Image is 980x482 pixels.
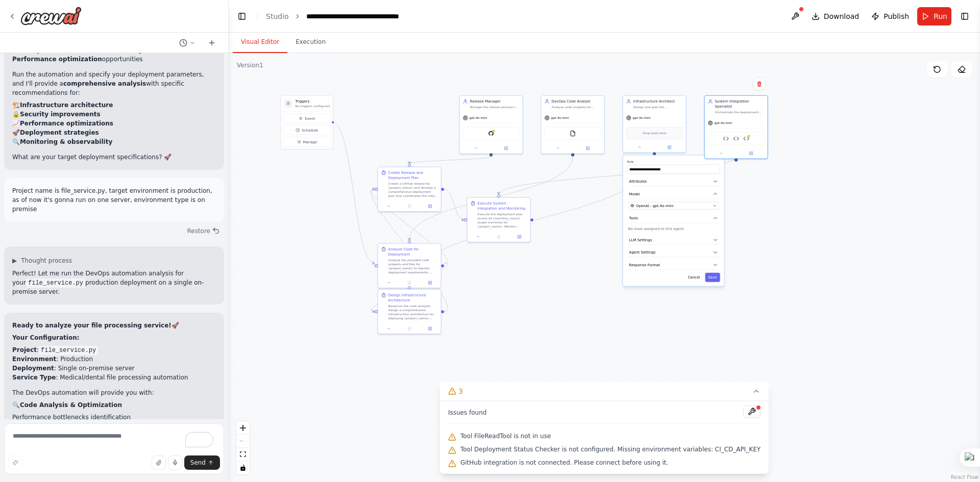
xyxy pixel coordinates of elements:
[63,80,146,87] strong: comprehensive analysis
[934,11,947,21] span: Run
[12,257,72,265] button: ▶Thought process
[407,157,575,241] g: Edge from 39a751a4-1799-4eb5-8492-46352a3b7e11 to 3cc4b978-f01f-421e-8ec6-fd21241d5fb9
[733,136,739,142] img: Docker Registry Manager
[867,7,913,26] button: Publish
[20,401,122,409] strong: Code Analysis & Optimization
[175,37,200,49] button: Switch to previous chat
[12,365,54,372] strong: Deployment
[296,104,330,108] p: No triggers configured
[715,121,732,125] span: gpt-4o-mini
[633,116,651,120] span: gpt-4o-mini
[629,250,656,255] span: Agent Settings
[496,157,739,195] g: Edge from 173c3ee1-e89e-470c-bb70-67c8b109d350 to 0174a2af-3e61-49dd-be81-67327efab913
[627,248,720,258] button: Agent Settings
[204,37,220,49] button: Start a new chat
[807,7,864,26] button: Download
[407,157,494,164] g: Edge from f5a0eca7-8875-4fbc-9f6c-dd7c9a0f1acb to 54d6008b-5b33-48f3-af22-08bc309f57c0
[633,105,683,109] div: Design and plan the infrastructure architecture for {project_name} deployment across {machine_cou...
[629,179,647,184] span: Attributes
[12,110,216,119] li: 🔒
[378,289,442,335] div: Design Infrastructure ArchitectureBased on the code analysis, design a comprehensive infrastructu...
[884,11,909,21] span: Publish
[12,400,216,410] p: 🔍
[704,95,768,159] div: System Integration SpecialistOrchestrate the deployment and integration of {project_name} across ...
[266,11,421,21] nav: breadcrumb
[236,421,250,435] button: zoom in
[388,258,438,274] div: Analyze the provided code snippets and files for {project_name} to identify deployment requiremen...
[685,273,703,282] button: Cancel
[460,459,668,467] span: GitHub integration is not connected. Please connect before using it.
[552,105,601,109] div: Analyze code snippets for {project_name} to identify deployment requirements, security issues, an...
[12,56,102,63] strong: Performance optimization
[627,160,720,164] label: Role
[388,182,438,198] div: Create a GitHub release for {project_name} and develop a comprehensive deployment plan that coord...
[152,455,166,470] button: Upload files
[8,455,22,470] button: Improve this prompt
[448,409,487,417] span: Issues found
[715,110,765,114] div: Orchestrate the deployment and integration of {project_name} across all {machine_count} target ma...
[12,70,216,97] p: Run the automation and specify your deployment parameters, and I'll provide a with specific recom...
[917,7,951,26] button: Run
[458,386,463,396] span: 3
[460,432,551,440] span: Tool FileReadTool is not in use
[20,7,82,25] img: Logo
[470,105,520,109] div: Manage the release process for {project_name} by creating GitHub releases, coordinating deploymen...
[12,119,216,128] li: 📈
[378,243,442,289] div: Analyze Code for DeploymentAnalyze the provided code snippets and files for {project_name} to ide...
[633,99,683,104] div: Infrastructure Architect
[12,100,216,110] li: 🏗️
[399,280,420,286] button: No output available
[236,421,250,474] div: React Flow controls
[283,114,331,123] button: Event
[958,9,972,23] button: Show right sidebar
[281,95,333,149] div: TriggersNo triggers configuredEventScheduleManage
[12,269,216,296] p: Perfect! Let me run the DevOps automation analysis for your production deployment on a single on-...
[21,257,72,265] span: Thought process
[20,129,99,136] strong: Deployment strategies
[440,382,769,401] button: 3
[26,278,85,288] code: file_service.py
[705,273,720,282] button: Save
[302,128,318,133] span: Schedule
[12,186,216,214] p: Project name is file_service.py, target environment is production, as of now it's gonna run on on...
[551,116,569,120] span: gpt-4o-mini
[296,99,330,104] h3: Triggers
[478,201,527,211] div: Execute System Integration and Monitoring
[478,212,527,229] div: Execute the deployment plan across all {machine_count} target machines for {project_name}. Monito...
[12,356,56,363] strong: Environment
[723,136,729,142] img: Server Health Monitor
[190,459,206,467] span: Send
[236,461,250,474] button: toggle interactivity
[460,445,761,453] span: Tool Deployment Status Checker is not configured. Missing environment variables: CI_CD_API_KEY
[12,322,171,329] strong: Ready to analyze your file processing service!
[20,102,113,109] strong: Infrastructure architecture
[12,128,216,137] li: 🚀
[467,197,531,243] div: Execute System Integration and MonitoringExecute the deployment plan across all {machine_count} t...
[4,423,224,474] textarea: To enrich screen reader interactions, please activate Accessibility in Grammarly extension settings
[303,139,317,144] span: Manage
[12,413,216,422] li: Performance bottlenecks identification
[951,474,978,480] a: React Flow attribution
[305,116,315,121] span: Event
[266,12,289,20] a: Studio
[12,354,216,364] li: : Production
[12,55,216,64] li: opportunities
[12,364,216,373] li: : Single on-premise server
[627,177,720,187] button: Attributes
[824,11,860,21] span: Download
[636,203,673,208] span: OpenAI - gpt-4o-mini
[737,150,766,157] button: Open in side panel
[488,234,509,240] button: No output available
[283,125,331,135] button: Schedule
[12,321,216,330] p: 🚀
[283,137,331,147] button: Manage
[237,61,263,69] div: Version 1
[628,226,719,231] p: No tools assigned to this agent.
[629,237,652,242] span: LLM Settings
[753,78,766,91] button: Delete node
[388,170,438,181] div: Create Release and Deployment Plan
[421,280,438,286] button: Open in side panel
[715,99,765,109] div: System Integration Specialist
[388,304,438,320] div: Based on the code analysis, design a comprehensive infrastructure architecture for deploying {pro...
[287,32,334,53] button: Execution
